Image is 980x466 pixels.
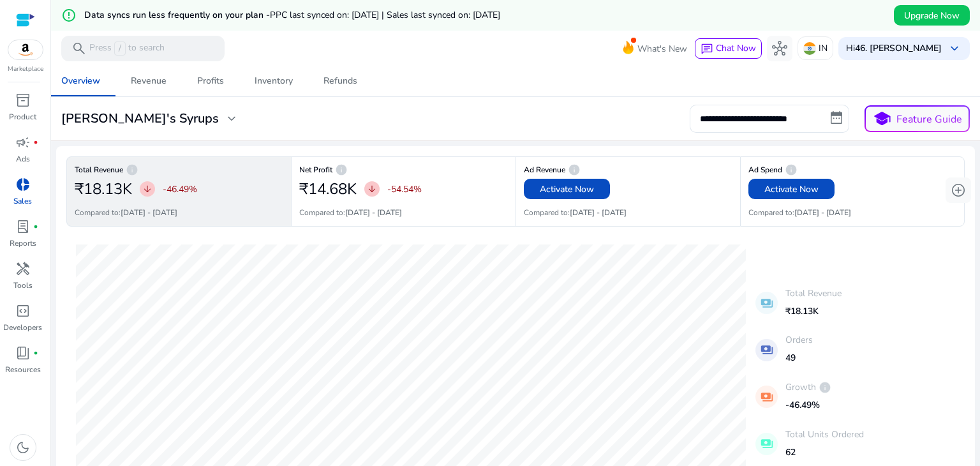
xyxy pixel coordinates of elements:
[568,163,581,176] span: info
[695,38,762,59] button: chatChat Now
[5,364,41,375] p: Resources
[367,184,377,194] span: arrow_downward
[15,303,31,319] span: code_blocks
[15,261,31,276] span: handyman
[142,184,152,194] span: arrow_downward
[748,169,956,171] h6: Ad Spend
[33,350,38,356] span: fiber_manual_record
[785,446,864,459] p: 62
[540,183,594,196] span: Activate Now
[335,163,348,176] span: info
[9,111,36,123] p: Product
[785,380,831,394] p: Growth
[785,351,813,365] p: 49
[387,183,422,196] p: -54.54%
[701,43,713,56] span: chat
[299,180,357,199] h2: ₹14.68K
[524,169,732,171] h6: Ad Revenue
[764,183,819,196] span: Activate Now
[163,183,197,196] p: -46.49%
[785,163,798,176] span: info
[15,345,31,361] span: book_4
[15,177,31,192] span: donut_small
[114,41,126,56] span: /
[75,169,283,171] h6: Total Revenue
[767,36,792,61] button: hub
[947,41,962,56] span: keyboard_arrow_down
[15,135,31,150] span: campaign
[16,153,30,165] p: Ads
[61,8,77,23] mat-icon: error_outline
[33,224,38,229] span: fiber_manual_record
[345,207,402,218] b: [DATE] - [DATE]
[10,237,36,249] p: Reports
[15,440,31,455] span: dark_mode
[524,179,610,199] button: Activate Now
[299,207,402,218] p: Compared to:
[785,398,831,412] p: -46.49%
[15,93,31,108] span: inventory_2
[89,41,165,56] p: Press to search
[197,77,224,86] div: Profits
[785,287,842,300] p: Total Revenue
[299,169,508,171] h6: Net Profit
[794,207,851,218] b: [DATE] - [DATE]
[904,9,960,22] span: Upgrade Now
[755,339,778,361] mat-icon: payments
[75,207,177,218] p: Compared to:
[131,77,167,86] div: Revenue
[255,77,293,86] div: Inventory
[894,5,970,26] button: Upgrade Now
[819,381,831,394] span: info
[61,77,100,86] div: Overview
[803,42,816,55] img: in.svg
[748,207,851,218] p: Compared to:
[637,38,687,60] span: What's New
[524,207,627,218] p: Compared to:
[270,9,500,21] span: PPC last synced on: [DATE] | Sales last synced on: [DATE]
[15,219,31,234] span: lab_profile
[755,433,778,455] mat-icon: payments
[755,292,778,314] mat-icon: payments
[896,112,962,127] p: Feature Guide
[785,304,842,318] p: ₹18.13K
[71,41,87,56] span: search
[819,37,828,59] p: IN
[846,44,942,53] p: Hi
[323,77,357,86] div: Refunds
[8,40,43,59] img: amazon.svg
[224,111,239,126] span: expand_more
[61,111,219,126] h3: [PERSON_NAME]'s Syrups
[785,333,813,347] p: Orders
[865,105,970,132] button: schoolFeature Guide
[951,183,966,198] span: add_circle
[75,180,132,199] h2: ₹18.13K
[570,207,627,218] b: [DATE] - [DATE]
[748,179,835,199] button: Activate Now
[716,42,756,54] span: Chat Now
[855,42,942,54] b: 46. [PERSON_NAME]
[84,10,500,21] h5: Data syncs run less frequently on your plan -
[772,41,787,56] span: hub
[8,64,43,74] p: Marketplace
[121,207,177,218] b: [DATE] - [DATE]
[755,386,778,408] mat-icon: payments
[13,195,32,207] p: Sales
[126,163,138,176] span: info
[873,110,891,128] span: school
[13,280,33,291] p: Tools
[785,428,864,441] p: Total Units Ordered
[946,177,971,203] button: add_circle
[33,140,38,145] span: fiber_manual_record
[3,322,42,333] p: Developers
